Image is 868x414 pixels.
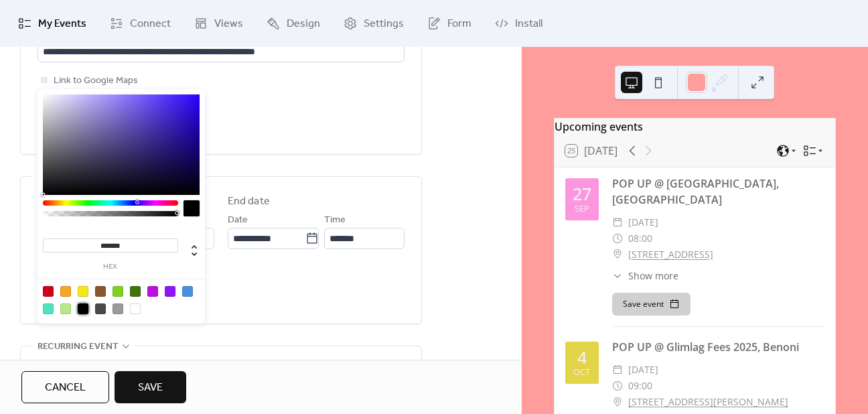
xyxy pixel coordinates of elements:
div: 4 [577,349,587,366]
div: #B8E986 [60,303,71,314]
span: Link to Google Maps [54,73,138,89]
div: ​ [612,247,623,263]
a: Views [184,5,253,42]
div: ​ [612,230,623,247]
div: 27 [573,186,591,202]
div: Sep [575,205,589,214]
span: 09:00 [628,378,652,394]
div: Upcoming events [555,119,835,135]
span: Recurring event [38,339,119,355]
span: Design [287,16,320,32]
div: #9B9B9B [113,303,123,314]
span: Install [515,16,542,32]
div: #FFFFFF [130,303,141,314]
div: #9013FE [165,286,175,297]
span: Settings [364,16,404,32]
button: Save [115,371,186,403]
a: Connect [100,5,181,42]
div: #D0021B [43,286,54,297]
span: Views [214,16,243,32]
div: #7ED321 [113,286,123,297]
a: Form [417,5,482,42]
button: ​Show more [612,269,678,283]
div: #8B572A [95,286,106,297]
a: Install [485,5,553,42]
span: Cancel [45,380,86,396]
a: Design [257,5,330,42]
div: ​ [612,378,623,394]
a: My Events [8,5,96,42]
span: Form [447,16,472,32]
span: Show more [628,269,678,283]
div: #F5A623 [60,286,71,297]
a: [STREET_ADDRESS] [628,247,713,263]
span: Time [324,212,346,228]
div: #F8E71C [78,286,88,297]
div: #000000 [78,303,88,314]
button: Cancel [21,371,109,403]
div: ​ [612,394,623,410]
span: [DATE] [628,214,658,230]
div: ​ [612,269,623,283]
div: #50E3C2 [43,303,54,314]
div: POP UP @ Glimlag Fees 2025, Benoni [612,339,824,355]
span: 08:00 [628,230,652,247]
button: Save event [612,293,691,316]
a: Settings [334,5,414,42]
div: ​ [612,362,623,378]
div: #4A90E2 [182,286,193,297]
span: [DATE] [628,362,658,378]
span: Save [138,380,163,396]
span: My Events [38,16,86,32]
label: hex [43,263,178,271]
div: #417505 [130,286,141,297]
div: #4A4A4A [95,303,106,314]
a: [STREET_ADDRESS][PERSON_NAME] [628,394,788,410]
div: POP UP @ [GEOGRAPHIC_DATA], [GEOGRAPHIC_DATA] [612,176,824,208]
div: #BD10E0 [147,286,158,297]
div: End date [228,194,270,210]
div: Oct [573,368,590,377]
div: ​ [612,214,623,230]
span: Connect [130,16,171,32]
span: Date [228,212,248,228]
